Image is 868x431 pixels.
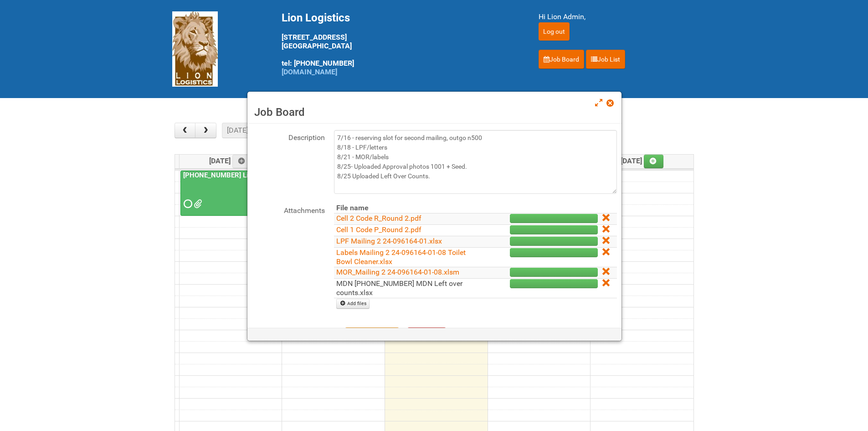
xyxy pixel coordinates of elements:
[621,156,664,165] span: [DATE]
[209,156,252,165] span: [DATE]
[407,327,447,341] button: Delete
[172,44,218,53] a: Lion Logistics
[282,11,350,24] span: Lion Logistics
[336,268,459,276] a: MOR_Mailing 2 24-096164-01-08.xlsm
[539,11,696,22] div: Hi Lion Admin,
[336,214,421,223] a: Cell 2 Code R_Round 2.pdf
[336,248,466,266] a: Labels Mailing 2 24-096164-01-08 Toilet Bowl Cleaner.xlsx
[222,123,253,138] button: [DATE]
[586,50,625,69] a: Job List
[172,11,218,87] img: Lion Logistics
[282,11,516,76] div: [STREET_ADDRESS] [GEOGRAPHIC_DATA] tel: [PHONE_NUMBER]
[252,203,325,216] label: Attachments
[232,155,252,168] a: Add an event
[181,171,358,179] a: [PHONE_NUMBER] Liquid Toilet Bowl Cleaner - Mailing 2
[644,155,664,168] a: Add an event
[254,105,615,119] h3: Job Board
[336,237,442,245] a: LPF Mailing 2 24-096164-01.xlsx
[282,68,337,76] a: [DOMAIN_NAME]
[334,203,474,213] th: File name
[539,22,570,41] input: Log out
[180,171,279,216] a: [PHONE_NUMBER] Liquid Toilet Bowl Cleaner - Mailing 2
[345,327,399,341] button: Reschedule
[334,130,617,194] textarea: 7/16 - reserving slot for second mailing, outgo n500 8/18 - LPF/letters 8/21 - MOR/labels 8/25- U...
[252,130,325,143] label: Description
[184,201,190,207] span: Requested
[336,225,421,234] a: Cell 1 Code P_Round 2.pdf
[539,50,584,69] a: Job Board
[194,201,200,207] span: MDN 24-096164-01 MDN Left over counts.xlsx MOR_Mailing 2 24-096164-01-08.xlsm Labels Mailing 2 24...
[336,299,370,309] a: Add files
[336,279,462,297] a: MDN [PHONE_NUMBER] MDN Left over counts.xlsx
